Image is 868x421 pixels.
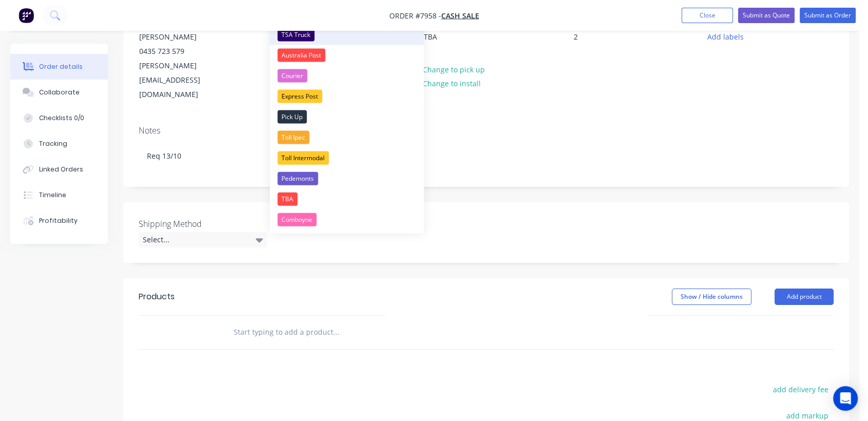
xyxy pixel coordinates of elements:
[270,189,424,209] button: TBA
[833,386,858,411] div: Open Intercom Messenger
[270,66,424,86] button: Courier
[424,30,509,44] div: TBA
[139,140,834,171] div: Req 13/10
[277,172,318,185] div: Pedemonts
[672,289,751,305] button: Show / Hide columns
[418,62,490,76] button: Change to pick up
[10,80,108,105] button: Collaborate
[738,8,795,23] button: Submit as Quote
[418,76,486,90] button: Change to install
[39,113,84,123] div: Checklists 0/0
[277,213,316,226] div: Comboyne
[10,105,108,131] button: Checklists 0/0
[565,29,586,44] div: 2
[277,28,314,42] div: TSA Truck
[10,54,108,80] button: Order details
[10,208,108,234] button: Profitability
[277,90,322,103] div: Express Post
[389,11,441,21] span: Order #7958 -
[270,168,424,189] button: Pedemonts
[682,8,733,23] button: Close
[39,165,83,174] div: Linked Orders
[39,190,66,200] div: Timeline
[139,44,224,59] div: 0435 723 579
[277,110,307,124] div: Pick Up
[233,322,439,342] input: Start typing to add a product...
[139,59,224,102] div: [PERSON_NAME][EMAIL_ADDRESS][DOMAIN_NAME]
[702,29,749,43] button: Add labels
[270,25,424,45] button: TSA Truck
[10,131,108,157] button: Tracking
[39,216,78,225] div: Profitability
[139,232,267,247] div: Select...
[775,289,834,305] button: Add product
[10,182,108,208] button: Timeline
[270,107,424,127] button: Pick Up
[270,45,424,66] button: Australia Post
[767,382,834,396] button: add delivery fee
[277,131,309,144] div: Toll Ipec
[39,88,80,97] div: Collaborate
[800,8,856,23] button: Submit as Order
[277,151,329,165] div: Toll Intermodal
[139,30,224,44] div: [PERSON_NAME]
[277,69,307,83] div: Courier
[39,139,67,148] div: Tracking
[277,49,325,62] div: Australia Post
[139,218,267,230] label: Shipping Method
[130,29,233,102] div: [PERSON_NAME]0435 723 579[PERSON_NAME][EMAIL_ADDRESS][DOMAIN_NAME]
[270,127,424,148] button: Toll Ipec
[270,86,424,107] button: Express Post
[270,209,424,230] button: Comboyne
[415,29,518,62] div: TBA
[10,157,108,182] button: Linked Orders
[139,291,175,303] div: Products
[39,62,83,71] div: Order details
[18,8,34,23] img: Factory
[441,11,479,21] a: Cash Sale
[139,126,834,136] div: Notes
[270,148,424,168] button: Toll Intermodal
[277,193,297,206] div: TBA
